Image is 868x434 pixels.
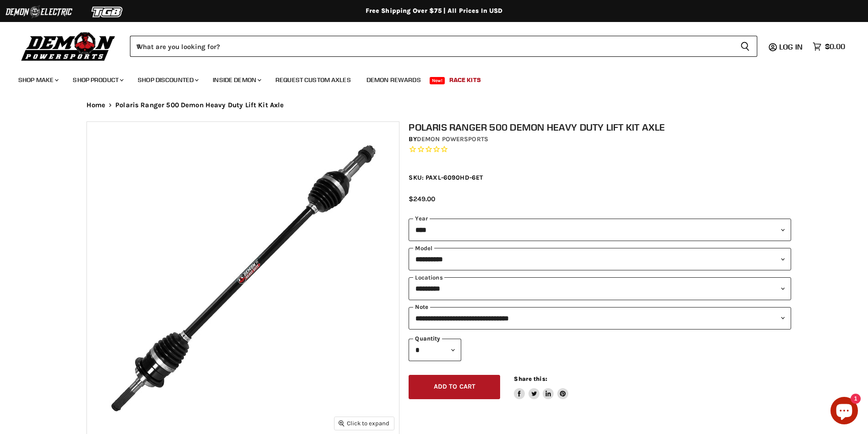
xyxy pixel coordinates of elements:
span: $249.00 [409,195,435,203]
form: Product [130,36,757,57]
span: Click to expand [339,420,389,427]
span: $0.00 [825,42,845,51]
button: Add to cart [409,375,500,399]
a: Inside Demon [206,71,267,89]
span: Log in [779,42,803,51]
a: Log in [775,43,808,51]
span: Add to cart [434,383,476,390]
select: keys [409,307,791,330]
button: Click to expand [334,417,394,429]
span: Share this: [514,375,547,382]
nav: Breadcrumbs [68,101,800,109]
a: Request Custom Axles [269,71,358,89]
span: Rated 0.0 out of 5 stars 0 reviews [409,145,791,154]
aside: Share this: [514,375,568,399]
div: SKU: PAXL-6090HD-6ET [409,173,791,182]
a: Home [86,101,106,109]
inbox-online-store-chat: Shopify online store chat [828,397,861,427]
select: year [409,219,791,241]
a: Demon Rewards [360,71,428,89]
h1: Polaris Ranger 500 Demon Heavy Duty Lift Kit Axle [409,121,791,133]
a: Shop Discounted [131,71,204,89]
select: modal-name [409,248,791,270]
a: $0.00 [808,40,850,53]
a: Race Kits [442,71,488,89]
img: TGB Logo 2 [73,3,142,21]
div: Free Shipping Over $75 | All Prices In USD [68,7,800,15]
a: Demon Powersports [417,135,488,143]
a: Shop Make [11,71,64,89]
span: New! [430,77,445,84]
select: keys [409,277,791,300]
input: When autocomplete results are available use up and down arrows to review and enter to select [130,36,733,57]
ul: Main menu [11,67,843,89]
a: Shop Product [66,71,129,89]
div: by [409,134,791,144]
img: Demon Electric Logo 2 [5,3,73,21]
img: Demon Powersports [18,30,119,62]
button: Search [733,36,757,57]
select: Quantity [409,339,461,361]
span: Polaris Ranger 500 Demon Heavy Duty Lift Kit Axle [115,101,284,109]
